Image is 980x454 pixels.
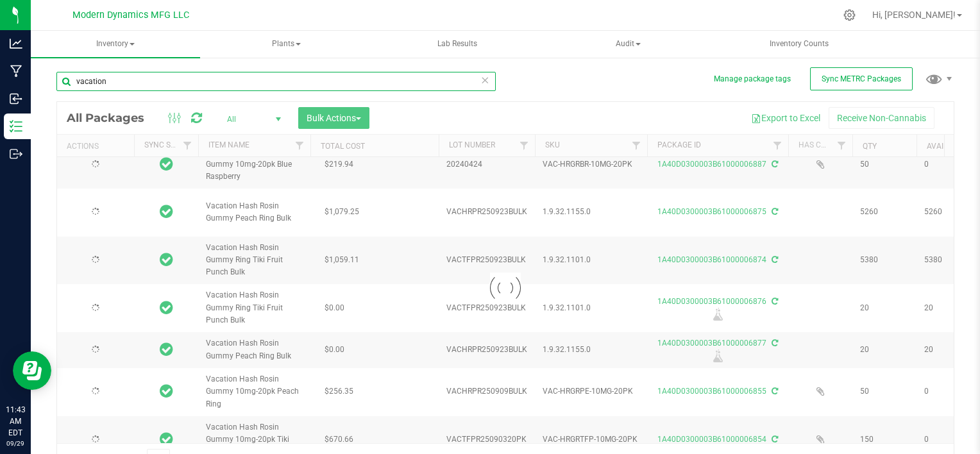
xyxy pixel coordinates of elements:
span: Hi, [PERSON_NAME]! [872,10,956,20]
input: Search Package ID, Item Name, SKU, Lot or Part Number... [56,72,496,91]
a: Inventory [31,31,200,58]
p: 11:43 AM EDT [6,404,25,439]
a: Lab Results [373,31,542,58]
iframe: Resource center [13,351,51,390]
button: Sync METRC Packages [810,67,913,90]
inline-svg: Inventory [10,120,22,133]
span: Modern Dynamics MFG LLC [72,10,189,21]
inline-svg: Outbound [10,147,22,160]
span: Lab Results [420,38,494,49]
span: Plants [202,31,370,57]
inline-svg: Analytics [10,37,22,50]
button: Manage package tags [714,74,791,85]
div: Manage settings [841,9,857,21]
inline-svg: Inbound [10,92,22,105]
span: Clear [480,72,489,88]
span: Inventory Counts [752,38,846,49]
a: Inventory Counts [714,31,884,58]
span: Audit [544,31,712,57]
a: Plants [201,31,371,58]
a: Audit [543,31,713,58]
p: 09/29 [6,439,25,448]
inline-svg: Manufacturing [10,65,22,78]
span: Sync METRC Packages [822,74,901,83]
